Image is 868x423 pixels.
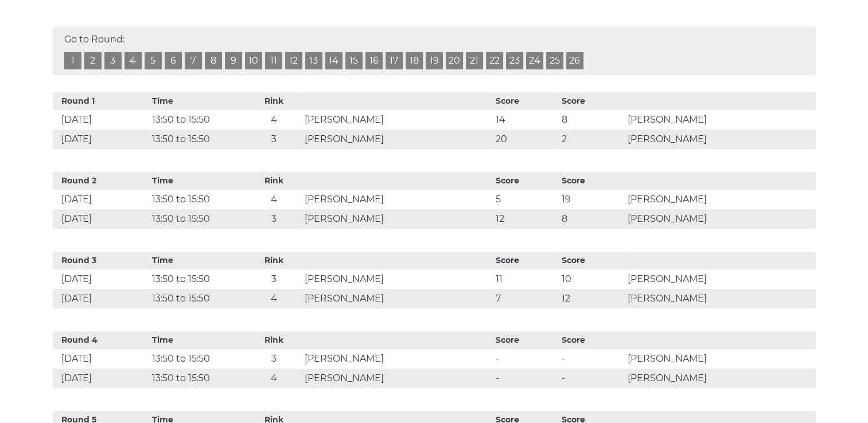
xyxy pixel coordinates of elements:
[466,52,483,69] a: 21
[302,269,493,289] td: [PERSON_NAME]
[493,130,559,149] td: 20
[149,252,246,269] th: Time
[246,92,302,110] th: Rink
[225,52,242,69] a: 9
[245,52,262,69] a: 10
[205,52,222,69] a: 8
[493,349,559,369] td: -
[149,269,246,289] td: 13:50 to 15:50
[493,252,559,269] th: Score
[53,190,150,209] td: [DATE]
[246,331,302,349] th: Rink
[624,289,815,308] td: [PERSON_NAME]
[246,130,302,149] td: 3
[624,269,815,289] td: [PERSON_NAME]
[325,52,342,69] a: 14
[624,110,815,130] td: [PERSON_NAME]
[149,172,246,190] th: Time
[53,209,150,229] td: [DATE]
[149,369,246,388] td: 13:50 to 15:50
[566,52,583,69] a: 26
[493,331,559,349] th: Score
[53,172,150,190] th: Round 2
[365,52,383,69] a: 16
[559,331,625,349] th: Score
[302,369,493,388] td: [PERSON_NAME]
[302,130,493,149] td: [PERSON_NAME]
[559,289,625,308] td: 12
[285,52,302,69] a: 12
[124,52,142,69] a: 4
[53,92,150,110] th: Round 1
[246,190,302,209] td: 4
[624,190,815,209] td: [PERSON_NAME]
[246,349,302,369] td: 3
[53,369,150,388] td: [DATE]
[104,52,122,69] a: 3
[149,349,246,369] td: 13:50 to 15:50
[559,110,625,130] td: 8
[53,27,816,75] div: Go to Round:
[165,52,182,69] a: 6
[624,369,815,388] td: [PERSON_NAME]
[493,269,559,289] td: 11
[559,369,625,388] td: -
[559,172,625,190] th: Score
[406,52,423,69] a: 18
[486,52,503,69] a: 22
[149,289,246,308] td: 13:50 to 15:50
[84,52,102,69] a: 2
[149,331,246,349] th: Time
[526,52,543,69] a: 24
[559,252,625,269] th: Score
[493,172,559,190] th: Score
[493,289,559,308] td: 7
[493,369,559,388] td: -
[149,190,246,209] td: 13:50 to 15:50
[149,110,246,130] td: 13:50 to 15:50
[246,172,302,190] th: Rink
[149,130,246,149] td: 13:50 to 15:50
[53,331,150,349] th: Round 4
[302,110,493,130] td: [PERSON_NAME]
[305,52,322,69] a: 13
[493,110,559,130] td: 14
[246,252,302,269] th: Rink
[559,92,625,110] th: Score
[246,110,302,130] td: 4
[265,52,282,69] a: 11
[559,209,625,229] td: 8
[506,52,523,69] a: 23
[185,52,202,69] a: 7
[559,190,625,209] td: 19
[53,269,150,289] td: [DATE]
[246,209,302,229] td: 3
[302,349,493,369] td: [PERSON_NAME]
[53,130,150,149] td: [DATE]
[53,110,150,130] td: [DATE]
[302,289,493,308] td: [PERSON_NAME]
[345,52,363,69] a: 15
[624,130,815,149] td: [PERSON_NAME]
[246,369,302,388] td: 4
[64,52,81,69] a: 1
[246,289,302,308] td: 4
[546,52,563,69] a: 25
[426,52,443,69] a: 19
[53,349,150,369] td: [DATE]
[386,52,403,69] a: 17
[493,190,559,209] td: 5
[446,52,463,69] a: 20
[559,349,625,369] td: -
[149,209,246,229] td: 13:50 to 15:50
[493,209,559,229] td: 12
[145,52,162,69] a: 5
[624,209,815,229] td: [PERSON_NAME]
[559,269,625,289] td: 10
[493,92,559,110] th: Score
[53,252,150,269] th: Round 3
[559,130,625,149] td: 2
[246,269,302,289] td: 3
[53,289,150,308] td: [DATE]
[624,349,815,369] td: [PERSON_NAME]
